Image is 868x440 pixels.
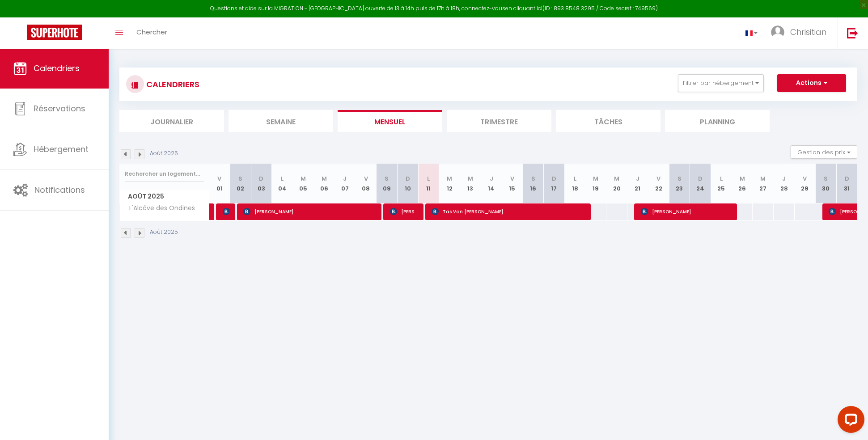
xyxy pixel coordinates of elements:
abbr: J [343,174,347,183]
th: 22 [648,164,669,203]
abbr: J [636,174,639,183]
abbr: M [614,174,619,183]
abbr: M [447,174,452,183]
span: Tas Van [PERSON_NAME] [432,203,586,220]
p: Août 2025 [150,228,178,237]
img: Super Booking [27,25,82,40]
button: Gestion des prix [791,145,857,159]
abbr: L [427,174,430,183]
th: 21 [627,164,648,203]
a: en cliquant ici [505,4,542,12]
th: 19 [585,164,606,203]
a: ... Chrisitian [764,17,838,49]
abbr: M [322,174,327,183]
img: ... [771,25,784,39]
abbr: D [552,174,556,183]
th: 20 [606,164,627,203]
th: 15 [502,164,523,203]
abbr: V [656,174,661,183]
input: Rechercher un logement... [125,166,204,182]
th: 11 [418,164,439,203]
th: 14 [481,164,502,203]
span: Chrisitian [790,26,826,38]
li: Mensuel [338,110,442,132]
th: 29 [795,164,816,203]
abbr: M [301,174,306,183]
span: [PERSON_NAME] [243,203,377,220]
abbr: L [720,174,723,183]
th: 24 [690,164,711,203]
li: Semaine [229,110,333,132]
th: 03 [251,164,272,203]
abbr: M [593,174,598,183]
button: Filtrer par hébergement [678,74,764,92]
abbr: S [531,174,535,183]
span: Août 2025 [120,190,209,203]
abbr: L [574,174,576,183]
abbr: M [740,174,745,183]
h3: CALENDRIERS [144,74,199,94]
th: 10 [397,164,418,203]
span: Chercher [136,27,167,37]
th: 28 [774,164,795,203]
th: 06 [313,164,334,203]
button: Actions [777,74,846,92]
th: 25 [711,164,732,203]
abbr: S [238,174,242,183]
span: Hébergement [34,144,89,155]
abbr: J [490,174,493,183]
abbr: V [803,174,807,183]
abbr: M [760,174,766,183]
span: Notifications [34,184,85,195]
span: [PERSON_NAME] [223,203,230,220]
th: 09 [377,164,398,203]
li: Tâches [556,110,661,132]
abbr: V [217,174,221,183]
a: Chercher [130,17,174,49]
th: 18 [564,164,585,203]
abbr: V [510,174,514,183]
p: Août 2025 [150,149,178,158]
span: Calendriers [34,63,80,74]
th: 16 [523,164,544,203]
th: 07 [334,164,356,203]
th: 31 [836,164,857,203]
iframe: LiveChat chat widget [830,402,868,440]
abbr: S [385,174,389,183]
abbr: D [259,174,263,183]
abbr: S [677,174,682,183]
span: [PERSON_NAME] [390,203,418,220]
span: L'Alcôve des Ondines [121,203,197,213]
abbr: J [782,174,786,183]
abbr: M [468,174,473,183]
th: 30 [815,164,836,203]
th: 04 [272,164,293,203]
span: Réservations [34,103,85,114]
abbr: V [364,174,368,183]
abbr: S [824,174,828,183]
abbr: D [406,174,410,183]
th: 12 [439,164,460,203]
li: Trimestre [447,110,551,132]
th: 27 [753,164,774,203]
th: 08 [356,164,377,203]
span: [PERSON_NAME] [641,203,732,220]
th: 01 [209,164,230,203]
th: 02 [230,164,251,203]
abbr: D [698,174,703,183]
abbr: L [281,174,284,183]
th: 17 [544,164,565,203]
li: Journalier [119,110,224,132]
th: 23 [669,164,690,203]
th: 26 [732,164,753,203]
th: 05 [293,164,314,203]
img: logout [847,27,858,38]
abbr: D [845,174,849,183]
li: Planning [665,110,770,132]
th: 13 [460,164,481,203]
